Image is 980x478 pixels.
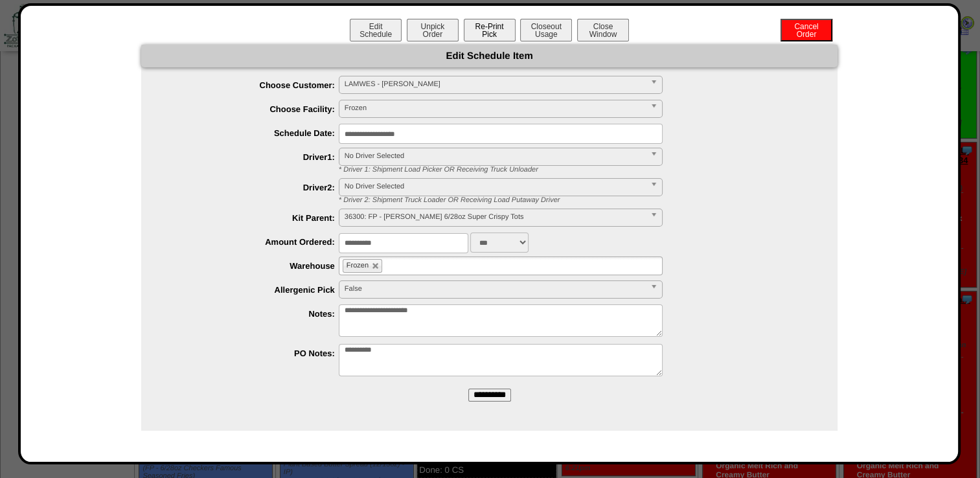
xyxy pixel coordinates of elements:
[345,76,645,92] span: LAMWES - [PERSON_NAME]
[167,237,339,247] label: Amount Ordered:
[407,19,459,41] button: UnpickOrder
[345,148,645,164] span: No Driver Selected
[167,183,339,192] label: Driver2:
[345,179,645,194] span: No Driver Selected
[167,348,339,358] label: PO Notes:
[167,104,339,114] label: Choose Facility:
[167,261,339,271] label: Warehouse
[347,262,369,269] span: Frozen
[167,213,339,223] label: Kit Parent:
[577,19,629,41] button: CloseWindow
[141,45,838,67] div: Edit Schedule Item
[329,196,838,204] div: * Driver 2: Shipment Truck Loader OR Receiving Load Putaway Driver
[520,19,572,41] button: CloseoutUsage
[350,19,402,41] button: EditSchedule
[345,281,645,297] span: False
[576,29,630,39] a: CloseWindow
[167,128,339,138] label: Schedule Date:
[345,100,645,116] span: Frozen
[329,166,838,174] div: * Driver 1: Shipment Load Picker OR Receiving Truck Unloader
[167,152,339,162] label: Driver1:
[167,285,339,295] label: Allergenic Pick
[167,80,339,90] label: Choose Customer:
[464,19,516,41] button: Re-PrintPick
[345,209,645,225] span: 36300: FP - [PERSON_NAME] 6/28oz Super Crispy Tots
[781,19,832,41] button: CancelOrder
[167,309,339,319] label: Notes:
